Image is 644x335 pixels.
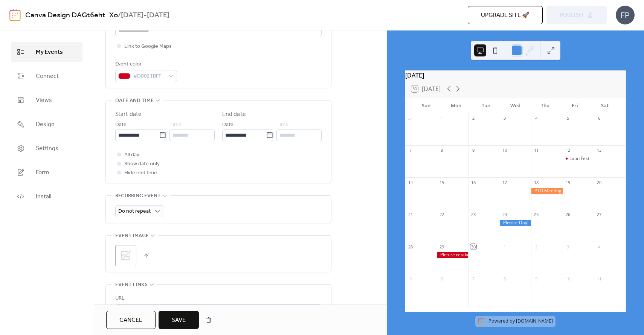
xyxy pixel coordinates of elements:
span: My Events [36,48,63,57]
span: Save [172,316,186,325]
div: 6 [596,116,602,121]
div: 11 [596,276,602,282]
div: 18 [533,180,539,185]
button: Save [159,311,199,329]
span: #D0021BFF [133,72,165,81]
div: 7 [407,148,413,153]
button: Cancel [106,311,156,329]
div: Powered by [488,318,553,324]
span: Date [115,120,127,129]
div: Latin Fest [563,155,594,162]
b: / [118,8,121,23]
a: [DOMAIN_NAME] [516,318,553,324]
div: 4 [596,244,602,250]
button: Upgrade site 🚀 [468,6,543,24]
div: Mon [441,98,471,113]
span: Form [36,168,49,177]
div: URL [115,294,320,303]
div: 7 [470,276,476,282]
div: Tue [471,98,501,113]
div: 15 [439,180,445,185]
span: Event image [115,231,149,241]
span: Install [36,192,51,201]
div: Fri [560,98,590,113]
span: Date [222,120,233,129]
span: Design [36,120,55,129]
div: [DATE] [405,71,626,80]
span: Settings [36,144,58,153]
div: 14 [407,180,413,185]
div: 21 [407,212,413,218]
span: Upgrade site 🚀 [481,11,530,20]
span: Date and time [115,96,154,105]
a: Install [11,186,82,207]
div: Picture retake - 1st Round [437,252,469,258]
div: Thu [530,98,560,113]
div: Event color [115,60,175,69]
div: FP [616,6,635,24]
div: 22 [439,212,445,218]
span: Views [36,96,52,105]
div: 24 [502,212,508,218]
span: Link to Google Maps [124,42,172,51]
div: 17 [502,180,508,185]
div: 3 [565,244,571,250]
a: Form [11,162,82,183]
div: Wed [501,98,530,113]
div: 5 [565,116,571,121]
div: 19 [565,180,571,185]
a: My Events [11,42,82,62]
span: Hide end time [124,169,157,178]
div: 26 [565,212,571,218]
a: Design [11,114,82,134]
div: 3 [502,116,508,121]
span: Show date only [124,160,160,169]
div: 28 [407,244,413,250]
div: 2 [470,116,476,121]
div: ; [115,245,136,266]
div: 1 [439,116,445,121]
div: 20 [596,180,602,185]
div: 6 [439,276,445,282]
span: Time [276,120,288,129]
div: End date [222,110,246,119]
span: Event links [115,280,148,289]
div: 10 [565,276,571,282]
a: Settings [11,138,82,158]
div: 11 [533,148,539,153]
span: Time [169,120,182,129]
div: 27 [596,212,602,218]
div: 9 [533,276,539,282]
span: Cancel [119,316,142,325]
div: 8 [502,276,508,282]
img: logo [9,9,21,21]
a: Canva Design DAGt6eht_Xo [25,8,118,23]
div: 2 [533,244,539,250]
div: Sun [411,98,441,113]
div: 5 [407,276,413,282]
div: Start date [115,110,142,119]
span: Recurring event [115,192,161,201]
b: [DATE]-[DATE] [121,8,169,23]
div: Sat [590,98,620,113]
div: 1 [502,244,508,250]
a: Connect [11,66,82,86]
div: 30 [470,244,476,250]
div: Latin Fest [569,155,589,162]
div: PTO Meeting [531,188,563,194]
span: Connect [36,72,59,81]
div: Picture Day! [500,220,531,226]
div: 8 [439,148,445,153]
div: 12 [565,148,571,153]
div: 4 [533,116,539,121]
span: All day [124,151,139,160]
div: 31 [407,116,413,121]
div: 13 [596,148,602,153]
div: 9 [470,148,476,153]
div: 23 [470,212,476,218]
span: Do not repeat [118,206,151,216]
div: 10 [502,148,508,153]
div: 16 [470,180,476,185]
a: Views [11,90,82,110]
